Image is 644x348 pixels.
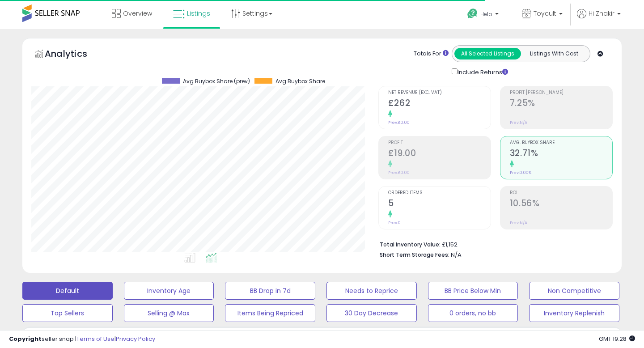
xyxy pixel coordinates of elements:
span: Avg. Buybox Share [510,140,612,145]
button: 30 Day Decrease [326,304,417,322]
h2: £19.00 [388,148,491,160]
small: Prev: N/A [510,220,527,225]
small: Prev: 0 [388,220,401,225]
button: Non Competitive [529,282,619,300]
button: Items Being Repriced [225,304,315,322]
button: Inventory Replenish [529,304,619,322]
h2: 32.71% [510,148,612,160]
button: Listings With Cost [521,48,587,59]
strong: Copyright [9,335,42,343]
span: Avg Buybox Share [275,78,325,85]
li: £1,152 [380,238,606,249]
button: Selling @ Max [124,304,214,322]
div: Include Returns [445,67,519,77]
a: Help [460,1,508,29]
span: Profit [388,140,491,145]
button: Inventory Age [124,282,214,300]
button: Default [22,282,113,300]
h2: 5 [388,198,491,210]
i: Get Help [467,8,478,19]
span: Net Revenue (Exc. VAT) [388,90,491,95]
span: 2025-08-17 19:28 GMT [599,335,635,343]
span: Ordered Items [388,191,491,195]
h2: 10.56% [510,198,612,210]
span: Profit [PERSON_NAME] [510,90,612,95]
a: Terms of Use [76,335,114,343]
div: Totals For [414,50,449,58]
small: Prev: N/A [510,120,527,125]
span: Toycult [534,9,556,18]
span: Overview [123,9,152,18]
button: Top Sellers [22,304,113,322]
b: Total Inventory Value: [380,241,441,248]
small: Prev: 0.00% [510,170,531,175]
span: N/A [451,250,462,259]
small: Prev: £0.00 [388,170,410,175]
a: Privacy Policy [116,335,155,343]
button: BB Price Below Min [428,282,518,300]
b: Short Term Storage Fees: [380,251,449,259]
span: Avg Buybox Share (prev) [183,78,250,85]
span: Listings [187,9,210,18]
a: Hi Zhakir [577,9,621,29]
span: Hi Zhakir [589,9,614,18]
span: ROI [510,191,612,195]
div: seller snap | | [9,335,155,344]
button: Needs to Reprice [326,282,417,300]
h2: 7.25% [510,98,612,110]
small: Prev: £0.00 [388,120,410,125]
h2: £262 [388,98,491,110]
span: Help [480,10,492,18]
button: All Selected Listings [454,48,521,59]
h5: Analytics [45,47,105,62]
button: 0 orders, no bb [428,304,518,322]
button: BB Drop in 7d [225,282,315,300]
